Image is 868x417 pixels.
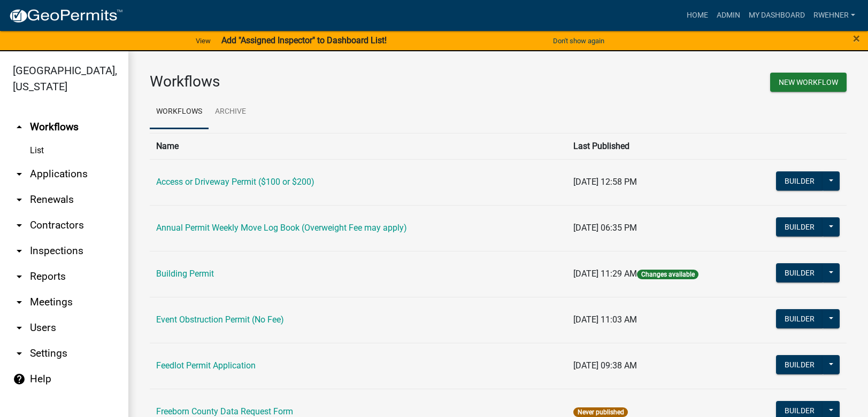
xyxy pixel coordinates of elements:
[156,406,293,416] a: Freeborn County Data Request Form
[809,5,859,26] a: rwehner
[549,32,609,50] button: Don't show again
[637,270,698,279] span: Changes available
[853,32,860,45] button: Close
[853,31,860,46] span: ×
[573,360,637,371] span: [DATE] 09:38 AM
[156,177,314,187] a: Access or Driveway Permit ($100 or $200)
[776,171,823,191] button: Builder
[744,5,809,26] a: My Dashboard
[156,314,284,325] a: Event Obstruction Permit (No Fee)
[573,177,637,187] span: [DATE] 12:58 PM
[13,321,26,334] i: arrow_drop_down
[712,5,744,26] a: Admin
[776,309,823,328] button: Builder
[150,73,490,91] h3: Workflows
[13,296,26,309] i: arrow_drop_down
[156,360,256,371] a: Feedlot Permit Application
[13,121,26,133] i: arrow_drop_up
[156,223,407,233] a: Annual Permit Weekly Move Log Book (Overweight Fee may apply)
[573,407,627,417] span: Never published
[776,217,823,237] button: Builder
[13,219,26,232] i: arrow_drop_down
[13,193,26,206] i: arrow_drop_down
[13,245,26,257] i: arrow_drop_down
[13,373,26,385] i: help
[150,95,209,129] a: Workflows
[13,347,26,360] i: arrow_drop_down
[221,35,387,45] strong: Add "Assigned Inspector" to Dashboard List!
[13,168,26,180] i: arrow_drop_down
[156,269,214,279] a: Building Permit
[573,269,637,279] span: [DATE] 11:29 AM
[150,133,567,159] th: Name
[776,263,823,282] button: Builder
[776,355,823,374] button: Builder
[573,223,637,233] span: [DATE] 06:35 PM
[13,270,26,283] i: arrow_drop_down
[682,5,712,26] a: Home
[573,314,637,325] span: [DATE] 11:03 AM
[209,95,252,129] a: Archive
[567,133,746,159] th: Last Published
[191,32,215,50] a: View
[770,73,847,92] button: New Workflow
